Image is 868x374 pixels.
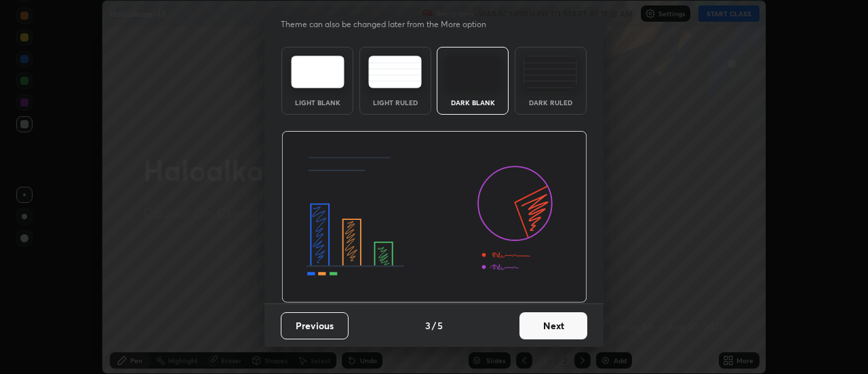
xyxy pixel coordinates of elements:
button: Next [519,312,587,339]
button: Previous [281,312,349,339]
p: Theme can also be changed later from the More option [281,18,500,31]
img: darkRuledTheme.de295e13.svg [524,56,577,88]
h4: / [432,318,436,333]
img: lightRuledTheme.5fabf969.svg [368,56,422,88]
div: Light Blank [290,99,344,106]
h4: 5 [437,318,443,333]
div: Dark Ruled [524,99,578,106]
div: Light Ruled [368,99,422,106]
img: darkTheme.f0cc69e5.svg [446,56,500,88]
h4: 3 [425,318,431,333]
img: darkThemeBanner.d06ce4a2.svg [281,131,587,303]
img: lightTheme.e5ed3b09.svg [291,56,344,88]
div: Dark Blank [446,99,500,106]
